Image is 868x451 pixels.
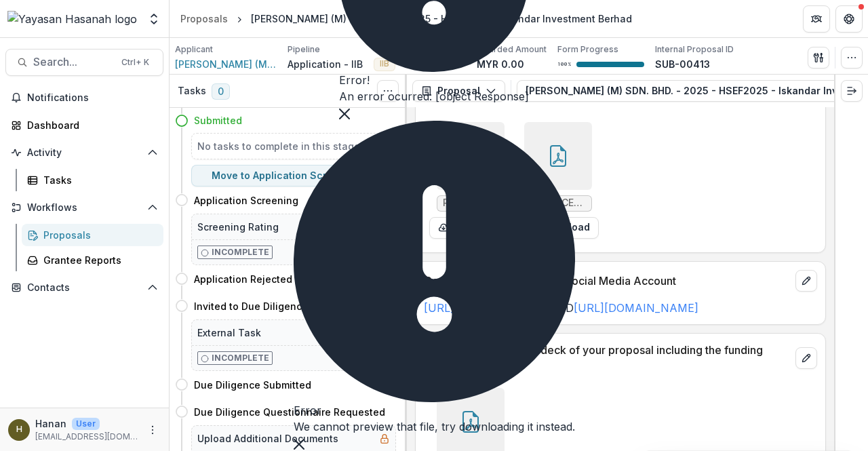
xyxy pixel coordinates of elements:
[380,59,389,68] span: IIB
[517,122,599,239] div: BALANCE SHEET - [PERSON_NAME] (M) SDN BHD .xlsx - Page 1.pdfdownload-form-response
[7,11,137,27] img: Yayasan Hasanah logo
[175,43,213,56] p: Applicant
[288,57,363,71] p: Application - IIB
[795,347,817,369] button: edit
[5,277,163,298] button: Open Contacts
[288,43,320,56] p: Pipeline
[27,118,153,132] div: Dashboard
[530,197,586,209] span: BALANCE SHEET - [PERSON_NAME] (M) SDN BHD .xlsx - Page 1.pdf
[22,169,163,191] a: Tasks
[43,253,153,267] div: Grantee Reports
[795,270,817,292] button: edit
[424,273,790,289] p: Company's website and/or Social Media Account
[424,300,817,316] p: AND
[655,57,710,71] p: SUB-00413
[33,56,113,68] span: Search...
[374,43,394,56] p: Tags
[655,43,734,56] p: Internal Proposal ID
[197,326,261,340] h5: External Task
[429,217,511,239] button: download-form-response
[557,60,571,69] p: 100 %
[377,80,399,102] button: Toggle View Cancelled Tasks
[22,224,163,246] a: Proposals
[35,416,66,431] p: Hanan
[517,217,599,239] button: download-form-response
[197,139,390,153] h5: No tasks to complete in this stage
[144,5,163,33] button: Open entity switcher
[841,80,863,102] button: Expand right
[835,5,863,33] button: Get Help
[557,43,618,56] p: Form Progress
[27,202,142,214] span: Workflows
[72,418,100,430] p: User
[119,55,152,70] div: Ctrl + K
[574,301,698,315] a: [URL][DOMAIN_NAME]
[424,301,549,315] a: [URL][DOMAIN_NAME]
[180,12,228,26] div: Proposals
[5,197,163,218] button: Open Workflows
[144,422,161,438] button: More
[191,165,396,187] button: Move to Application Screening
[251,12,632,26] div: [PERSON_NAME] (M) SDN. BHD. - 2025 - HSEF2025 - Iskandar Investment Berhad
[197,431,338,446] h5: Upload Additional Documents
[27,282,142,294] span: Contacts
[443,197,498,209] span: PROFIT OR LOSS STATEMENT - [PERSON_NAME] (M) SDN BHD .xlsx - Page 1.pdf
[477,57,524,71] p: MYR 0.00
[5,142,163,163] button: Open Activity
[27,147,142,159] span: Activity
[175,57,277,71] a: [PERSON_NAME] (M) Sdn. Bhd.
[212,83,230,100] span: 0
[194,378,311,392] h4: Due Diligence Submitted
[194,272,292,286] h4: Application Rejected
[803,5,830,33] button: Partners
[43,228,153,242] div: Proposals
[5,114,163,136] a: Dashboard
[5,87,163,109] button: Notifications
[194,405,385,419] h4: Due Diligence Questionnaire Requested
[212,246,269,258] p: Incomplete
[197,220,279,234] h5: Screening Rating
[425,43,459,56] p: Duration
[477,43,547,56] p: Awarded Amount
[429,122,511,239] div: PROFIT OR LOSS STATEMENT - [PERSON_NAME] (M) SDN BHD .xlsx - Page 1.pdfdownload-form-response
[175,9,637,28] nav: breadcrumb
[194,113,242,128] h4: Submitted
[412,80,505,102] button: Proposal
[5,49,163,76] button: Search...
[194,299,308,313] h4: Invited to Due Diligence
[27,92,158,104] span: Notifications
[175,9,233,28] a: Proposals
[43,173,153,187] div: Tasks
[16,425,22,434] div: Hanan
[212,352,269,364] p: Incomplete
[22,249,163,271] a: Grantee Reports
[424,342,790,374] p: Please provide a pitch deck of your proposal including the funding request.
[194,193,298,208] h4: Application Screening
[178,85,206,97] h3: Tasks
[35,431,139,443] p: [EMAIL_ADDRESS][DOMAIN_NAME]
